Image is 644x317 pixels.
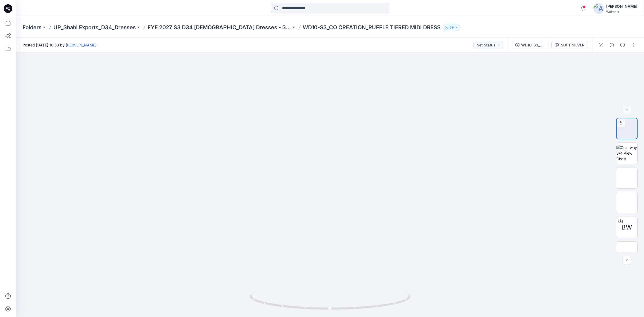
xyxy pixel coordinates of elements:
img: Colorway 3/4 View Ghost [616,145,637,162]
a: Folders [23,24,42,31]
div: SOFT SILVER [561,42,584,48]
a: UP_Shahi Exports_D34_Dresses [53,24,136,31]
a: FYE 2027 S3 D34 [DEMOGRAPHIC_DATA] Dresses - Shahi [148,24,291,31]
img: avatar [593,3,604,14]
button: Details [608,41,616,49]
button: SOFT SILVER [551,41,588,49]
div: Walmart [606,10,637,14]
span: Posted [DATE] 10:53 by [23,42,97,48]
button: WD10-S3_CO CREATION_RUFFLE TIERED MIDI DRESS [512,41,549,49]
a: [PERSON_NAME] [66,43,97,47]
p: 69 [449,24,454,30]
button: 69 [443,24,460,31]
div: [PERSON_NAME] [606,3,637,10]
p: WD10-S3_CO CREATION_RUFFLE TIERED MIDI DRESS [303,24,441,31]
div: WD10-S3_CO CREATION_RUFFLE TIERED MIDI DRESS [521,42,546,48]
span: BW [621,223,632,232]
